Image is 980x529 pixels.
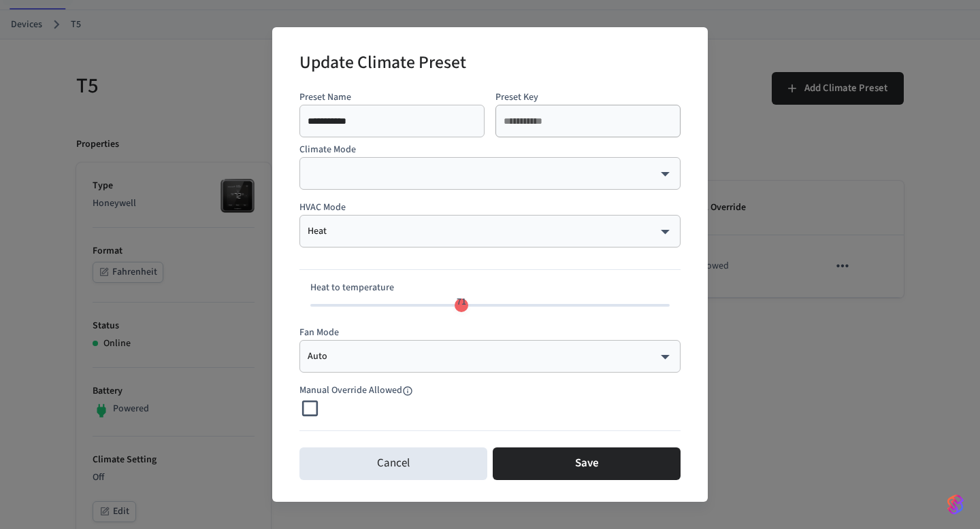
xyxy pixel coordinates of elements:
[310,281,670,295] p: Heat to temperature
[299,383,440,397] span: This property is being deprecated. Consider using the schedule's override allowed property instead.
[299,447,487,480] button: Cancel
[308,224,672,238] div: Heat
[493,447,681,480] button: Save
[308,349,672,363] div: Auto
[495,90,681,105] p: Preset Key
[947,494,964,515] img: SeamLogoGradient.69752ec5.svg
[299,143,681,157] p: Climate Mode
[299,44,466,85] h2: Update Climate Preset
[299,326,681,340] p: Fan Mode
[457,295,466,309] span: 71
[299,90,485,105] p: Preset Name
[299,201,681,215] p: HVAC Mode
